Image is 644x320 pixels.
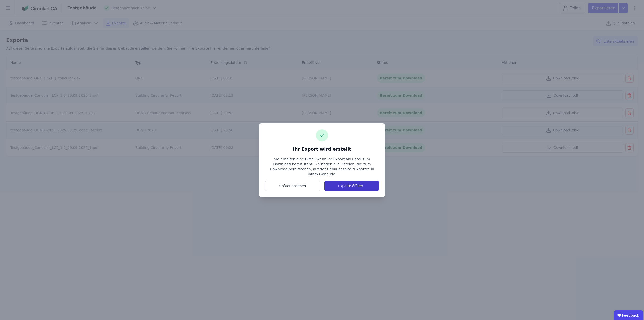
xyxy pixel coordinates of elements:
img: check-circle [316,129,328,141]
label: Sie erhalten eine E-Mail wenn ihr Export als Datei zum Download bereit steht. Sie finden alle Dat... [265,157,379,177]
label: Ihr Export wird erstellt [293,146,351,153]
button: Exporte öffnen [324,181,379,191]
button: Später ansehen [265,181,320,191]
